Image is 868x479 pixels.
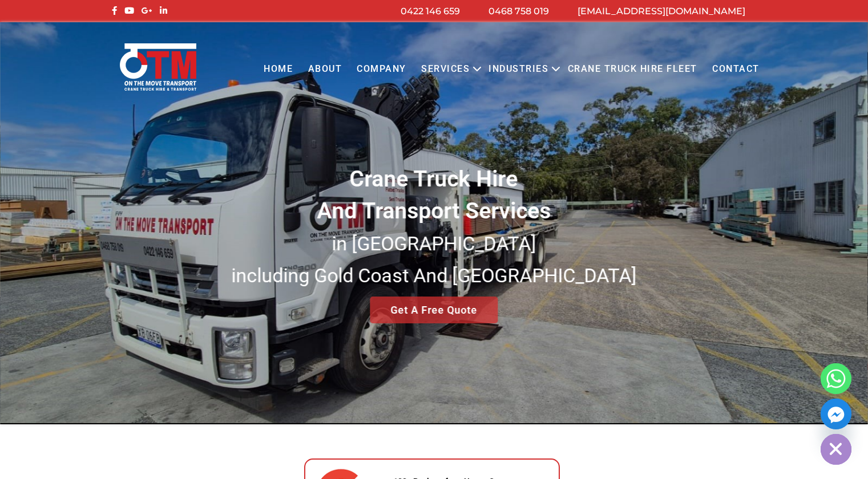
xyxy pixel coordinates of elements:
a: About [300,54,349,85]
a: Whatsapp [821,363,851,394]
a: 0422 146 659 [401,6,460,17]
a: [EMAIL_ADDRESS][DOMAIN_NAME] [578,6,745,17]
small: in [GEOGRAPHIC_DATA] including Gold Coast And [GEOGRAPHIC_DATA] [231,232,636,287]
a: Get A Free Quote [370,297,498,323]
a: Services [414,54,477,85]
a: Crane Truck Hire Fleet [560,54,704,85]
a: Industries [481,54,556,85]
a: Contact [705,54,767,85]
a: COMPANY [349,54,414,85]
a: Home [256,54,300,85]
a: 0468 758 019 [488,6,549,17]
a: Facebook_Messenger [821,399,851,429]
